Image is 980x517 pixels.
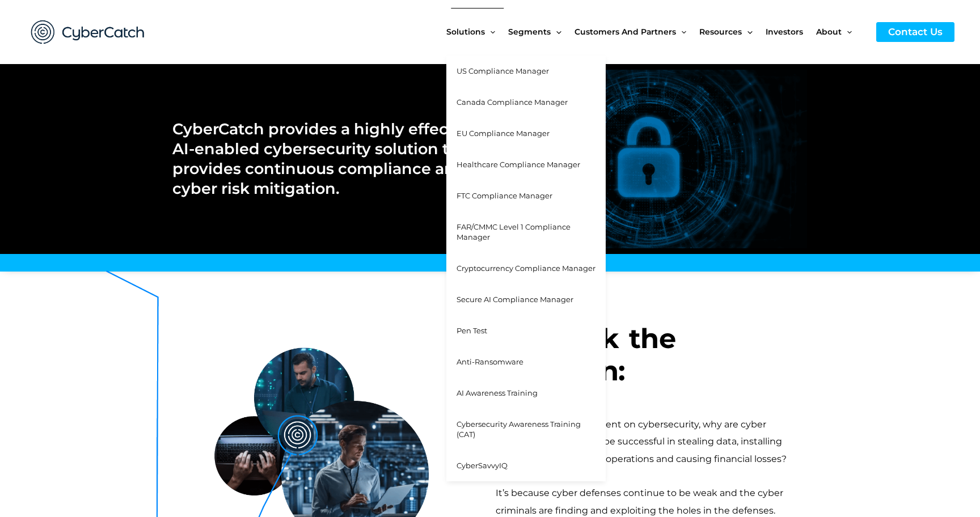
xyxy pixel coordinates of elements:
[876,22,954,42] a: Contact Us
[457,66,549,75] span: US Compliance Manager
[457,129,550,138] span: EU Compliance Manager
[699,8,742,56] span: Resources
[446,409,606,451] a: Cybersecurity Awareness Training (CAT)
[816,8,842,56] span: About
[457,191,552,200] span: FTC Compliance Manager
[496,416,808,468] div: With over $150 billion spent on cybersecurity, why are cyber criminals continuing to be successfu...
[676,8,686,56] span: Menu Toggle
[496,323,808,388] h3: Let's ask the question:
[172,119,478,198] h2: CyberCatch provides a highly effective AI-enabled cybersecurity solution that provides continuous...
[446,378,606,409] a: AI Awareness Training
[742,8,752,56] span: Menu Toggle
[457,160,580,169] span: Healthcare Compliance Manager
[508,8,551,56] span: Segments
[457,295,573,304] span: Secure AI Compliance Manager
[485,8,495,56] span: Menu Toggle
[446,450,606,481] a: CyberSavvyIQ
[446,346,606,378] a: Anti-Ransomware
[446,56,606,87] a: US Compliance Manager
[446,284,606,315] a: Secure AI Compliance Manager
[457,222,571,242] span: FAR/CMMC Level 1 Compliance Manager
[457,98,568,107] span: Canada Compliance Manager
[20,9,156,56] img: CyberCatch
[457,357,523,366] span: Anti-Ransomware
[446,149,606,180] a: Healthcare Compliance Manager
[551,8,561,56] span: Menu Toggle
[446,253,606,284] a: Cryptocurrency Compliance Manager
[446,315,606,346] a: Pen Test
[446,8,485,56] span: Solutions
[446,180,606,211] a: FTC Compliance Manager
[446,211,606,253] a: FAR/CMMC Level 1 Compliance Manager
[457,419,581,439] span: Cybersecurity Awareness Training (CAT)
[446,8,865,56] nav: Site Navigation: New Main Menu
[446,118,606,149] a: EU Compliance Manager
[457,388,538,397] span: AI Awareness Training
[457,264,595,273] span: Cryptocurrency Compliance Manager
[457,461,508,470] span: CyberSavvyIQ
[766,8,816,56] a: Investors
[446,87,606,118] a: Canada Compliance Manager
[842,8,852,56] span: Menu Toggle
[575,8,676,56] span: Customers and Partners
[457,326,487,335] span: Pen Test
[766,8,803,56] span: Investors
